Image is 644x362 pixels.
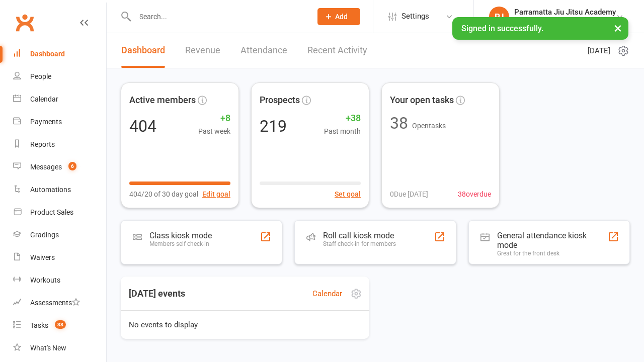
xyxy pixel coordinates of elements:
a: Automations [13,178,106,201]
div: People [30,72,51,80]
button: Set goal [335,189,361,200]
button: Edit goal [202,189,230,200]
span: +8 [198,111,230,126]
div: Messages [30,163,62,171]
span: Settings [401,5,429,28]
span: Past week [198,126,230,137]
a: Reports [13,133,106,156]
a: Recent Activity [307,33,367,68]
div: Waivers [30,253,55,261]
div: 38 [390,115,408,131]
div: Staff check-in for members [323,240,396,247]
a: Tasks 38 [13,314,106,337]
div: Workouts [30,276,60,284]
a: Messages 6 [13,156,106,178]
button: × [609,17,627,39]
a: Payments [13,111,106,133]
div: No events to display [117,311,373,339]
div: Payments [30,118,62,126]
span: Signed in successfully. [461,24,543,33]
div: What's New [30,344,66,352]
div: Calendar [30,95,58,103]
div: Assessments [30,299,80,307]
span: [DATE] [588,45,610,57]
a: Attendance [240,33,287,68]
div: 404 [129,118,156,134]
button: Add [317,8,360,25]
a: Assessments [13,292,106,314]
a: What's New [13,337,106,359]
div: Class kiosk mode [149,231,212,240]
div: Reports [30,140,55,148]
a: Product Sales [13,201,106,224]
div: 219 [260,118,287,134]
div: General attendance kiosk mode [497,231,608,250]
a: Dashboard [121,33,165,68]
span: Your open tasks [390,93,454,108]
a: Waivers [13,246,106,269]
a: Workouts [13,269,106,292]
a: Calendar [312,288,342,300]
div: Parramatta Jiu Jitsu Academy [514,17,616,26]
span: 0 Due [DATE] [390,189,428,200]
a: Clubworx [12,10,37,35]
span: 6 [68,162,76,170]
span: +38 [324,111,361,126]
div: Gradings [30,231,59,239]
span: Active members [129,93,196,108]
span: 38 overdue [458,189,491,200]
h3: [DATE] events [121,285,193,303]
input: Search... [132,10,304,24]
div: Members self check-in [149,240,212,247]
div: PJ [489,7,509,27]
span: 404/20 of 30 day goal [129,189,198,200]
span: Add [335,13,348,21]
div: Dashboard [30,50,65,58]
a: People [13,65,106,88]
a: Gradings [13,224,106,246]
div: Automations [30,186,71,194]
div: Great for the front desk [497,250,608,257]
span: Past month [324,126,361,137]
span: Prospects [260,93,300,108]
div: Parramatta Jiu Jitsu Academy [514,8,616,17]
a: Dashboard [13,43,106,65]
a: Revenue [185,33,220,68]
div: Tasks [30,321,48,329]
a: Calendar [13,88,106,111]
div: Roll call kiosk mode [323,231,396,240]
span: Open tasks [412,122,446,130]
div: Product Sales [30,208,73,216]
span: 38 [55,320,66,329]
